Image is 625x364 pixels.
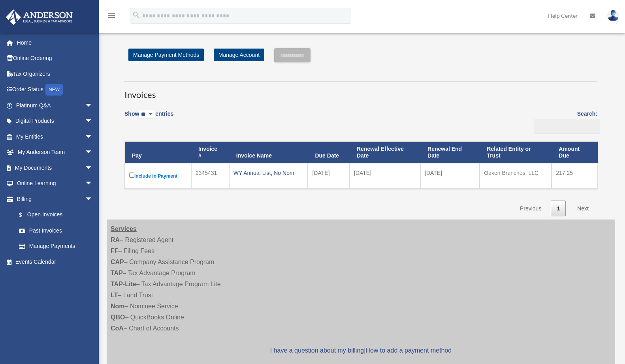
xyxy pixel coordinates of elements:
strong: FF [111,248,119,254]
a: Next [571,201,595,217]
i: menu [107,11,116,21]
span: arrow_drop_down [85,98,101,114]
h3: Invoices [124,81,597,101]
strong: TAP-Lite [111,281,136,287]
th: Invoice #: activate to sort column ascending [191,142,229,163]
strong: Services [111,225,137,232]
a: My Documentsarrow_drop_down [6,160,105,176]
a: My Anderson Teamarrow_drop_down [6,144,105,160]
a: menu [107,14,116,21]
strong: Nom [111,303,125,310]
td: [DATE] [420,163,480,189]
a: Online Ordering [6,51,105,66]
a: Past Invoices [11,223,101,238]
a: Order StatusNEW [6,82,105,98]
span: arrow_drop_down [85,144,101,161]
label: Include in Payment [129,171,187,181]
th: Renewal End Date: activate to sort column ascending [420,142,480,163]
td: [DATE] [308,163,350,189]
img: Anderson Advisors Platinum Portal [4,9,75,25]
th: Invoice Name: activate to sort column ascending [229,142,308,163]
a: Tax Organizers [6,66,105,82]
th: Amount Due: activate to sort column ascending [552,142,598,163]
span: arrow_drop_down [85,113,101,129]
a: 1 [551,201,566,217]
i: search [132,11,141,19]
td: [DATE] [350,163,420,189]
a: Previous [514,201,547,217]
input: Search: [534,119,600,134]
a: Digital Productsarrow_drop_down [6,113,105,129]
label: Search: [531,109,597,133]
td: Oaken Branches, LLC [480,163,552,189]
a: Manage Payments [11,238,101,254]
a: $Open Invoices [11,207,97,223]
a: Manage Account [214,49,264,61]
strong: QBO [111,314,125,321]
div: WY Annual List, No Nom [233,167,304,178]
th: Pay: activate to sort column descending [125,142,191,163]
div: NEW [45,84,63,96]
label: Show entries [124,109,173,127]
strong: TAP [111,270,123,276]
strong: LT [111,292,118,298]
th: Renewal Effective Date: activate to sort column ascending [350,142,420,163]
a: Platinum Q&Aarrow_drop_down [6,98,105,113]
input: Include in Payment [129,173,134,178]
a: How to add a payment method [365,347,452,354]
strong: RA [111,236,120,243]
a: Home [6,35,105,51]
td: 2345431 [191,163,229,189]
select: Showentries [139,110,155,119]
img: User Pic [607,10,619,21]
span: arrow_drop_down [85,129,101,145]
a: Billingarrow_drop_down [6,191,101,207]
span: $ [23,210,27,220]
td: 217.25 [552,163,598,189]
th: Related Entity or Trust: activate to sort column ascending [480,142,552,163]
span: arrow_drop_down [85,191,101,207]
span: arrow_drop_down [85,160,101,176]
span: arrow_drop_down [85,176,101,192]
th: Due Date: activate to sort column ascending [308,142,350,163]
p: | [111,345,611,356]
a: Online Learningarrow_drop_down [6,176,105,191]
a: My Entitiesarrow_drop_down [6,129,105,144]
a: I have a question about my billing [270,347,364,354]
a: Manage Payment Methods [128,49,204,61]
a: Events Calendar [6,254,105,270]
strong: CAP [111,259,124,265]
strong: CoA [111,325,124,332]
